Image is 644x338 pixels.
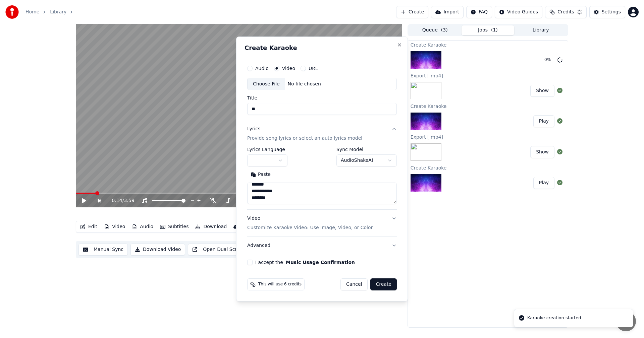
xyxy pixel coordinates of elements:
button: VideoCustomize Karaoke Video: Use Image, Video, or Color [247,210,397,237]
p: Customize Karaoke Video: Use Image, Video, or Color [247,224,373,231]
button: Paste [247,170,274,180]
p: Provide song lyrics or select an auto lyrics model [247,135,362,142]
div: No file chosen [285,81,324,87]
div: Video [247,215,373,231]
label: Title [247,96,397,100]
label: URL [309,66,318,71]
label: Video [282,66,295,71]
div: LyricsProvide song lyrics or select an auto lyrics model [247,147,397,210]
button: Cancel [340,278,368,290]
button: I accept the [286,260,355,265]
label: I accept the [255,260,355,265]
button: Advanced [247,237,397,254]
label: Lyrics Language [247,147,287,152]
button: LyricsProvide song lyrics or select an auto lyrics model [247,121,397,147]
div: Lyrics [247,126,260,133]
button: Create [370,278,397,290]
h2: Create Karaoke [245,45,399,51]
label: Sync Model [336,147,397,152]
span: This will use 6 credits [258,282,302,287]
label: Audio [255,66,269,71]
div: Choose File [248,78,285,90]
